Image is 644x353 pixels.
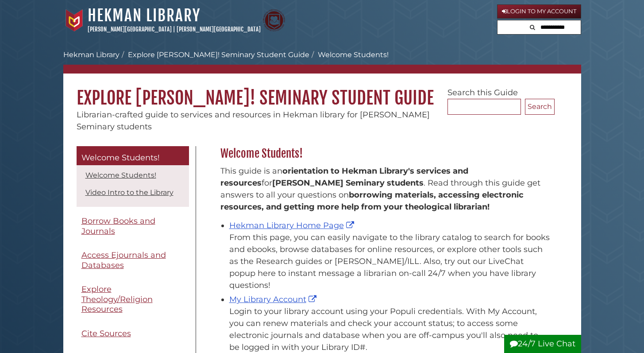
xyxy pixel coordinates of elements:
[81,329,131,338] span: Cite Sources
[85,188,174,197] a: Video Intro to the Library
[77,279,189,319] a: Explore Theology/Religion Resources
[63,9,85,31] img: Calvin University
[77,211,189,241] a: Borrow Books and Journals
[309,50,389,60] li: Welcome Students!
[81,153,160,163] span: Welcome Students!
[272,178,424,188] strong: [PERSON_NAME] Seminary students
[77,110,430,132] span: Librarian-crafted guide to services and resources in Hekman library for [PERSON_NAME] Seminary st...
[88,26,172,33] a: [PERSON_NAME][GEOGRAPHIC_DATA]
[85,171,156,179] a: Welcome Students!
[77,146,189,166] a: Welcome Students!
[216,147,555,161] h2: Welcome Students!
[177,26,261,33] a: [PERSON_NAME][GEOGRAPHIC_DATA]
[63,50,120,59] a: Hekman Library
[77,324,189,344] a: Cite Sources
[63,74,581,109] h1: Explore [PERSON_NAME]! Seminary Student Guide
[128,50,309,59] a: Explore [PERSON_NAME]! Seminary Student Guide
[173,26,175,33] span: |
[88,6,201,25] a: Hekman Library
[263,9,285,31] img: Calvin Theological Seminary
[81,284,153,314] span: Explore Theology/Religion Resources
[530,24,535,30] i: Search
[77,245,189,275] a: Access Ejournals and Databases
[229,295,319,304] a: My Library Account
[229,221,356,230] a: Hekman Library Home Page
[504,335,581,353] button: 24/7 Live Chat
[525,99,555,115] button: Search
[220,190,524,212] b: borrowing materials, accessing electronic resources, and getting more help from your theological ...
[81,250,166,270] span: Access Ejournals and Databases
[63,50,581,74] nav: breadcrumb
[220,166,468,188] strong: orientation to Hekman Library's services and resources
[527,20,538,32] button: Search
[81,216,155,236] span: Borrow Books and Journals
[497,4,581,19] a: Login to My Account
[229,232,550,291] div: From this page, you can easily navigate to the library catalog to search for books and ebooks, br...
[220,166,540,212] span: This guide is an for . Read through this guide get answers to all your questions on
